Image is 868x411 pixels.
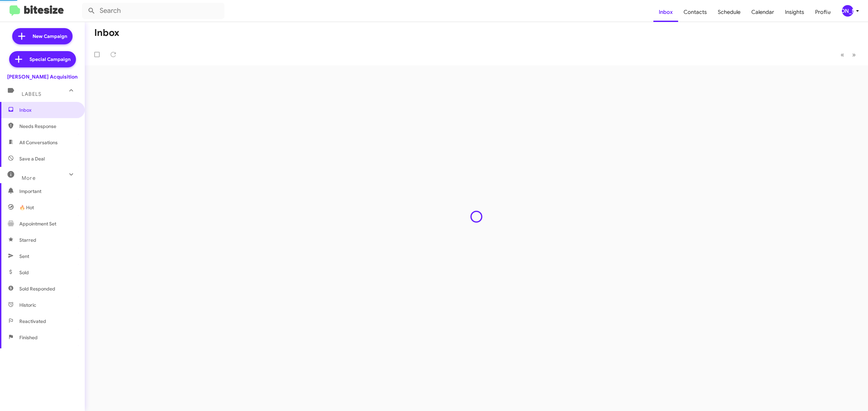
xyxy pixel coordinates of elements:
span: New Campaign [33,33,67,40]
span: 🔥 Hot [19,204,34,211]
a: Schedule [712,2,746,22]
span: Finished [19,334,38,341]
input: Search [82,3,224,19]
span: Needs Response [19,123,77,130]
div: [PERSON_NAME] [842,5,853,17]
button: [PERSON_NAME] [836,5,861,17]
a: Contacts [678,2,712,22]
button: Previous [836,48,848,62]
nav: Page navigation example [837,48,860,62]
span: Historic [19,302,36,308]
span: Starred [19,237,36,243]
a: Special Campaign [9,51,76,67]
span: Reactivated [19,318,46,325]
span: Special Campaign [29,56,71,63]
span: Save a Deal [19,155,45,162]
h1: Inbox [94,27,119,38]
span: Sent [19,253,29,260]
span: Labels [22,91,41,97]
span: Inbox [19,107,77,113]
span: All Conversations [19,139,58,146]
span: Important [19,188,77,195]
span: More [22,175,36,181]
span: Sold [19,269,29,276]
span: Appointment Set [19,220,56,227]
a: Profile [810,2,836,22]
a: Calendar [746,2,780,22]
a: Inbox [653,2,678,22]
div: [PERSON_NAME] Acquisition [7,73,78,80]
a: Insights [780,2,810,22]
span: » [852,50,856,59]
span: « [841,50,844,59]
a: New Campaign [12,28,73,44]
button: Next [848,48,860,62]
span: Sold Responded [19,285,55,292]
